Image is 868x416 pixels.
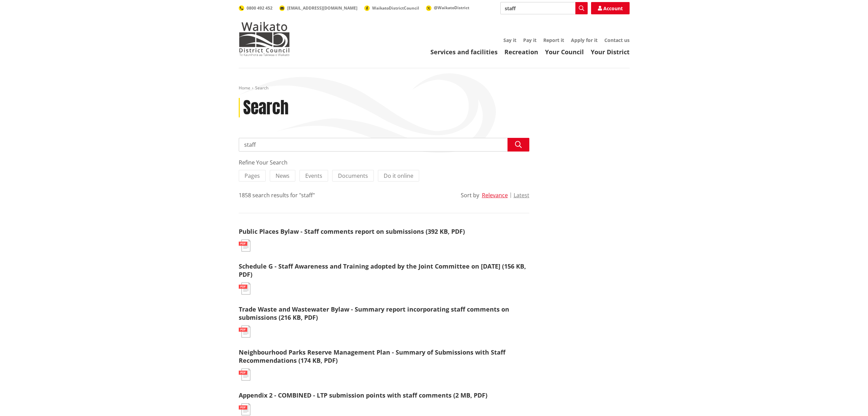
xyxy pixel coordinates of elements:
[305,172,322,180] span: Events
[239,305,509,322] a: Trade Waste and Wastewater Bylaw - Summary report incorporating staff comments on submissions (21...
[338,172,368,180] span: Documents
[239,240,250,252] img: document-pdf.svg
[543,37,564,43] a: Report it
[503,37,516,43] a: Say it
[591,48,630,56] a: Your District
[279,5,357,11] a: [EMAIL_ADDRESS][DOMAIN_NAME]
[239,85,250,91] a: Home
[426,5,469,11] a: @WaikatoDistrict
[239,262,526,279] a: Schedule G - Staff Awareness and Training adopted by the Joint Committee on [DATE] (156 KB, PDF)
[571,37,598,43] a: Apply for it
[239,5,273,11] a: 0800 492 452
[545,48,584,56] a: Your Council
[239,391,487,399] a: Appendix 2 - COMBINED - LTP submission points with staff comments (2 MB, PDF)
[514,192,529,198] button: Latest
[239,227,465,235] a: Public Places Bylaw - Staff comments report on submissions (392 KB, PDF)
[255,85,268,91] span: Search
[523,37,536,43] a: Pay it
[239,369,250,381] img: document-pdf.svg
[239,283,250,295] img: document-pdf.svg
[247,5,273,11] span: 0800 492 452
[504,48,538,56] a: Recreation
[243,98,289,118] h1: Search
[245,172,260,180] span: Pages
[364,5,419,11] a: WaikatoDistrictCouncil
[239,158,529,167] div: Refine Your Search
[239,348,505,365] a: Neighbourhood Parks Reserve Management Plan - Summary of Submissions with Staff Recommendations (...
[239,403,250,415] img: document-pdf.svg
[461,191,479,199] div: Sort by
[372,5,419,11] span: WaikatoDistrictCouncil
[239,85,630,91] nav: breadcrumb
[239,22,290,56] img: Waikato District Council - Te Kaunihera aa Takiwaa o Waikato
[384,172,413,180] span: Do it online
[500,2,588,14] input: Search input
[276,172,290,180] span: News
[430,48,498,56] a: Services and facilities
[239,326,250,338] img: document-pdf.svg
[604,37,630,43] a: Contact us
[287,5,357,11] span: [EMAIL_ADDRESS][DOMAIN_NAME]
[591,2,630,14] a: Account
[239,191,315,199] div: 1858 search results for "staff"
[434,5,469,11] span: @WaikatoDistrict
[239,138,529,152] input: Search input
[482,192,508,198] button: Relevance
